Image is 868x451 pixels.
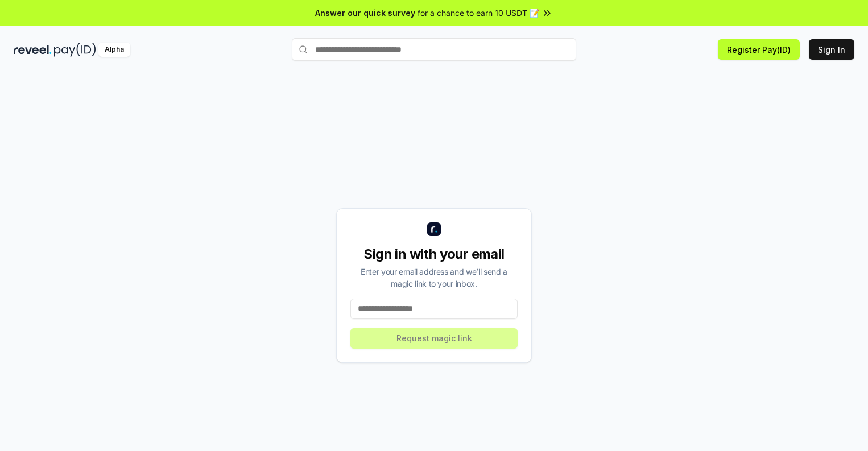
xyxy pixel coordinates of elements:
button: Register Pay(ID) [718,39,800,60]
img: reveel_dark [14,43,52,57]
img: logo_small [427,222,441,236]
div: Alpha [98,43,130,57]
div: Enter your email address and we’ll send a magic link to your inbox. [350,266,518,289]
div: Sign in with your email [350,245,518,263]
button: Sign In [809,39,854,60]
span: Answer our quick survey [315,7,415,19]
img: pay_id [54,43,96,57]
span: for a chance to earn 10 USDT 📝 [418,7,539,19]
